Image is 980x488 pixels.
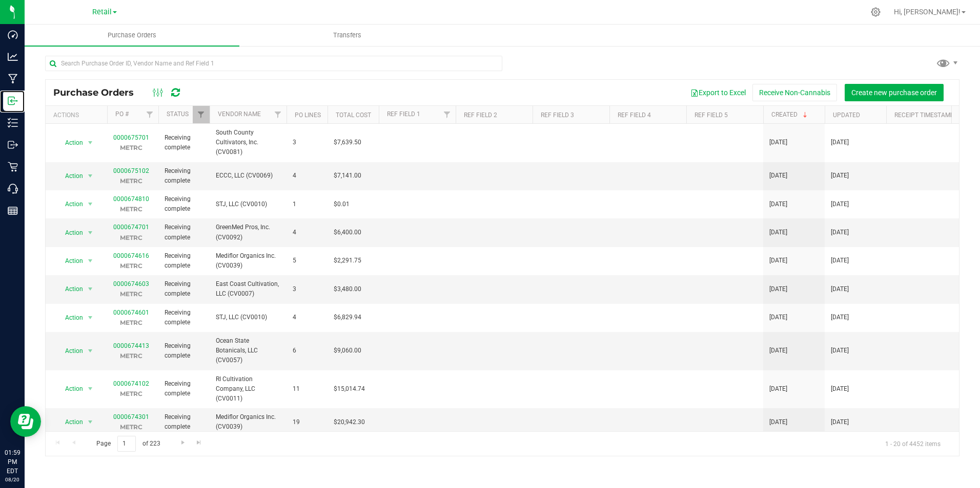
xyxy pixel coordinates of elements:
[113,224,149,231] a: 0000674701
[769,384,787,394] span: [DATE]
[84,282,97,296] span: select
[84,382,97,396] span: select
[92,8,112,16] span: Retail
[769,284,787,294] span: [DATE]
[53,112,103,119] div: Actions
[25,25,239,46] a: Purchase Orders
[293,384,321,394] span: 11
[113,318,149,327] p: METRC
[113,380,149,387] a: 0000674102
[293,228,321,237] span: 4
[84,136,97,150] span: select
[845,84,944,101] button: Create new purchase order
[113,252,149,259] a: 0000674616
[439,106,456,123] a: Filter
[771,111,809,118] a: Created
[56,382,84,396] span: Action
[56,197,84,211] span: Action
[216,336,280,366] span: Ocean State Botanicals, LLC (CV0057)
[831,313,849,322] span: [DATE]
[165,194,203,214] span: Receiving complete
[165,166,203,186] span: Receiving complete
[56,136,84,150] span: Action
[336,112,371,119] a: Total Cost
[831,384,849,394] span: [DATE]
[387,110,420,118] a: Ref Field 1
[769,138,787,147] span: [DATE]
[293,417,321,427] span: 19
[8,162,18,172] inline-svg: Retail
[831,228,849,237] span: [DATE]
[56,254,84,268] span: Action
[239,25,454,46] a: Transfers
[113,176,149,186] p: METRC
[113,204,149,214] p: METRC
[165,412,203,432] span: Receiving complete
[334,417,365,427] span: $20,942.30
[216,199,280,209] span: STJ, LLC (CV0010)
[165,279,203,299] span: Receiving complete
[869,7,882,17] div: Manage settings
[165,341,203,361] span: Receiving complete
[769,256,787,265] span: [DATE]
[84,344,97,358] span: select
[833,112,860,119] a: Updated
[5,476,20,483] p: 08/20
[684,84,752,101] button: Export to Excel
[167,110,189,118] a: Status
[113,195,149,203] a: 0000674810
[56,169,84,183] span: Action
[8,140,18,150] inline-svg: Outbound
[319,31,375,40] span: Transfers
[56,344,84,358] span: Action
[84,310,97,325] span: select
[334,199,350,209] span: $0.01
[831,346,849,356] span: [DATE]
[877,436,949,451] span: 1 - 20 of 4452 items
[113,233,149,242] p: METRC
[8,118,18,128] inline-svg: Inventory
[293,199,321,209] span: 1
[295,112,321,119] a: PO Lines
[113,261,149,271] p: METRC
[270,106,287,123] a: Filter
[334,284,361,294] span: $3,480.00
[193,106,210,123] a: Filter
[293,284,321,294] span: 3
[56,282,84,296] span: Action
[141,106,158,123] a: Filter
[293,171,321,181] span: 4
[216,412,280,432] span: Mediflor Organics Inc. (CV0039)
[84,169,97,183] span: select
[113,289,149,299] p: METRC
[334,346,361,356] span: $9,060.00
[8,74,18,84] inline-svg: Manufacturing
[56,415,84,429] span: Action
[218,110,261,118] a: Vendor Name
[831,199,849,209] span: [DATE]
[84,226,97,240] span: select
[113,351,149,361] p: METRC
[894,112,954,119] a: Receipt Timestamp
[831,284,849,294] span: [DATE]
[894,8,961,16] span: Hi, [PERSON_NAME]!
[752,84,837,101] button: Receive Non-Cannabis
[113,389,149,398] p: METRC
[8,30,18,40] inline-svg: Dashboard
[293,346,321,356] span: 6
[618,112,651,119] a: Ref Field 4
[88,436,169,452] span: Page of 223
[45,56,502,71] input: Search Purchase Order ID, Vendor Name and Ref Field 1
[334,256,361,265] span: $2,291.75
[831,417,849,427] span: [DATE]
[216,313,280,322] span: STJ, LLC (CV0010)
[769,199,787,209] span: [DATE]
[84,415,97,429] span: select
[769,228,787,237] span: [DATE]
[113,167,149,174] a: 0000675102
[113,413,149,420] a: 0000674301
[293,138,321,147] span: 3
[53,87,144,98] span: Purchase Orders
[334,138,361,147] span: $7,639.50
[216,374,280,404] span: RI Cultivation Company, LLC (CV0011)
